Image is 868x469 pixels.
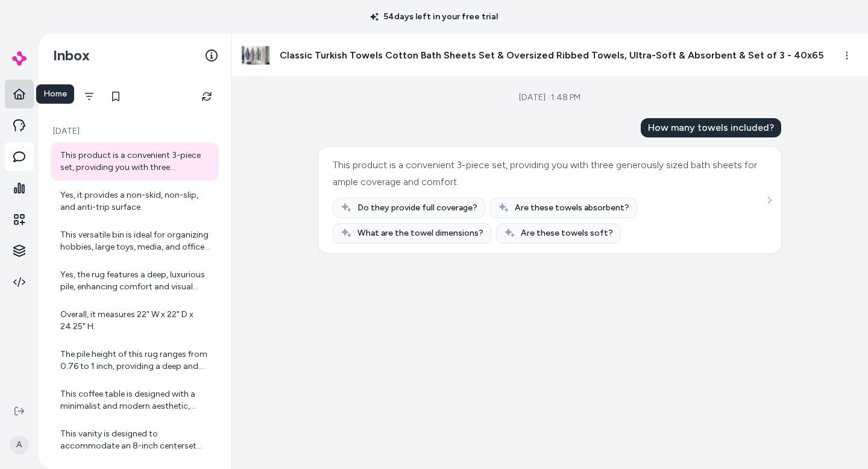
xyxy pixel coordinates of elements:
a: Overall, it measures 22" W x 22" D x 24.25" H. [51,301,219,340]
div: The pile height of this rug ranges from 0.76 to 1 inch, providing a deep and luxurious feel under... [60,348,212,373]
div: This product is a convenient 3-piece set, providing you with three generously sized bath sheets f... [60,150,212,174]
h2: Inbox [53,46,90,65]
button: See more [762,193,776,207]
span: Do they provide full coverage? [357,202,477,214]
button: A [7,426,31,464]
div: Yes, the rug features a deep, luxurious pile, enhancing comfort and visual richness. [60,269,212,293]
span: Are these towels soft? [521,227,613,239]
div: This product is a convenient 3-piece set, providing you with three generously sized bath sheets f... [333,157,764,190]
p: 54 days left in your free trial [363,11,505,23]
div: This vanity is designed to accommodate an 8-inch centerset faucet. The pre-drilled holes make for... [60,428,212,452]
div: Overall, it measures 22" W x 22" D x 24.25" H. [60,309,212,333]
div: This coffee table is designed with a minimalist and modern aesthetic, making it a versatile addit... [60,388,212,412]
a: This vanity is designed to accommodate an 8-inch centerset faucet. The pre-drilled holes make for... [51,421,219,459]
a: The pile height of this rug ranges from 0.76 to 1 inch, providing a deep and luxurious feel under... [51,341,219,380]
button: Filter [77,84,101,109]
a: Yes, the rug features a deep, luxurious pile, enhancing comfort and visual richness. [51,262,219,300]
div: Yes, it provides a non-skid, non-slip, and anti-trip surface. [60,189,212,213]
span: What are the towel dimensions? [357,227,483,239]
div: [DATE] · 1:48 PM [519,92,580,104]
span: Are these towels absorbent? [515,202,629,214]
h3: Classic Turkish Towels Cotton Bath Sheets Set & Oversized Ribbed Towels, Ultra-Soft & Absorbent &... [280,48,823,63]
div: Home [36,84,74,104]
p: [DATE] [51,125,219,137]
a: Yes, it provides a non-skid, non-slip, and anti-trip surface. [51,182,219,221]
div: How many towels included? [641,118,781,137]
span: A [10,435,29,455]
a: This coffee table is designed with a minimalist and modern aesthetic, making it a versatile addit... [51,381,219,420]
img: alby Logo [12,51,27,66]
div: This versatile bin is ideal for organizing hobbies, large toys, media, and office supplies, helpi... [60,229,212,253]
a: This versatile bin is ideal for organizing hobbies, large toys, media, and office supplies, helpi... [51,222,219,260]
img: Classic-Turkish-Towels-100%25-Turkish-Cotton-Bath-Sheets-Plush-Ribbed-%28Set-of-3%29-40x65%22.jpg [242,42,269,69]
a: This product is a convenient 3-piece set, providing you with three generously sized bath sheets f... [51,142,219,181]
button: Refresh [195,84,219,109]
